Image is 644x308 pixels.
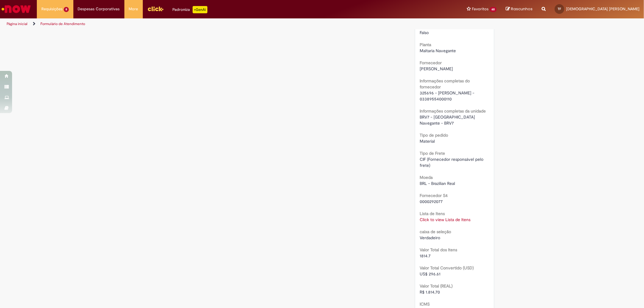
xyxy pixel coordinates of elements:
span: Material [420,138,435,144]
span: BRL - Brazilian Real [420,181,455,186]
span: Despesas Corporativas [78,6,120,12]
b: Fornecedor [420,60,442,65]
span: US$ 296.61 [420,271,441,277]
span: [PERSON_NAME] [420,66,453,71]
a: Click to view Lista de Itens [420,217,470,222]
span: R$ 1.814,70 [420,289,440,295]
b: Lista de Itens [420,211,445,216]
span: Requisições [41,6,62,12]
span: CIF (Fornecedor responsável pelo frete) [420,157,485,168]
b: Valor Total dos Itens [420,247,457,252]
span: 8 [64,7,69,12]
span: 60 [490,7,497,12]
span: Rascunhos [511,6,533,12]
b: Tipo de pedido [420,132,448,138]
span: Maltaria Navegante [420,48,456,53]
span: BRV7 - [GEOGRAPHIC_DATA] Navegante - BRV7 [420,114,476,126]
b: Informações completas da unidade [420,108,486,114]
span: 325696 - [PERSON_NAME] - 03389554000110 [420,90,476,102]
span: 1814.7 [420,253,431,259]
span: TF [558,7,561,11]
div: Padroniza [173,6,207,13]
b: Planta [420,42,431,47]
b: Moeda [420,175,433,180]
b: Valor Total (REAL) [420,283,453,289]
b: Fornecedor S4 [420,193,448,198]
ul: Trilhas de página [5,18,425,30]
b: Tipo de Frete [420,151,445,156]
span: 0000292077 [420,199,443,204]
p: +GenAi [193,6,207,13]
span: [DEMOGRAPHIC_DATA] [PERSON_NAME] [566,6,639,11]
span: Falso [420,30,429,35]
span: Verdadeiro [420,235,440,240]
span: More [129,6,138,12]
a: Rascunhos [506,6,533,12]
img: click_logo_yellow_360x200.png [147,4,164,13]
a: Página inicial [7,21,27,26]
b: Valor Total Convertido (USD) [420,265,474,271]
a: Formulário de Atendimento [40,21,85,26]
img: ServiceNow [1,3,32,15]
b: Informações completas do fornecedor [420,78,470,90]
span: Favoritos [472,6,489,12]
b: ICMS [420,301,430,307]
b: caixa de seleção [420,229,451,234]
